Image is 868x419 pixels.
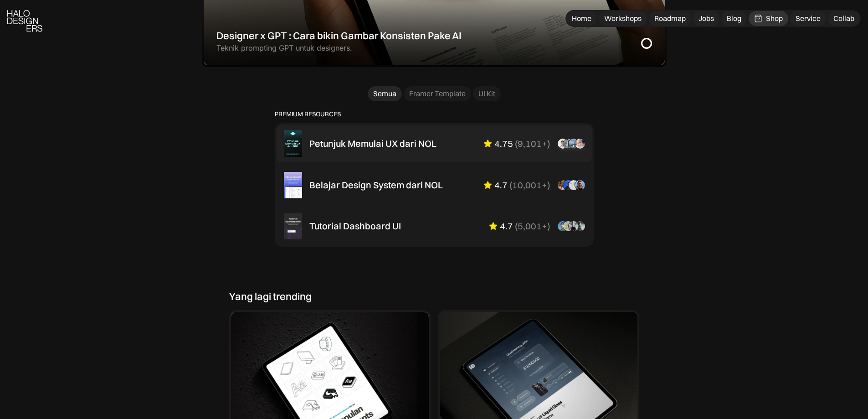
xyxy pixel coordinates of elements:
[604,14,642,23] div: Workshops
[572,14,591,23] div: Home
[500,221,513,232] div: 4.7
[373,89,396,98] div: Semua
[693,11,719,26] a: Jobs
[721,11,747,26] a: Blog
[478,89,495,98] div: UI Kit
[547,138,550,149] div: )
[277,125,592,162] a: Petunjuk Memulai UX dari NOL4.75(9,101+)
[515,221,518,232] div: (
[277,166,592,204] a: Belajar Design System dari NOL4.7(10,001+)
[509,180,512,191] div: (
[518,138,547,149] div: 9,101+
[309,221,401,232] div: Tutorial Dashboard UI
[790,11,826,26] a: Service
[275,110,594,118] p: PREMIUM RESOURCES
[409,89,466,98] div: Framer Template
[515,138,518,149] div: (
[309,138,437,149] div: Petunjuk Memulai UX dari NOL
[727,14,741,23] div: Blog
[547,180,550,191] div: )
[547,221,550,232] div: )
[277,208,592,245] a: Tutorial Dashboard UI4.7(5,001+)
[518,221,547,232] div: 5,001+
[512,180,547,191] div: 10,001+
[229,290,312,302] div: Yang lagi trending
[649,11,691,26] a: Roadmap
[566,11,597,26] a: Home
[654,14,686,23] div: Roadmap
[309,180,443,191] div: Belajar Design System dari NOL
[699,14,714,23] div: Jobs
[828,11,860,26] a: Collab
[749,11,788,26] a: Shop
[494,138,513,149] div: 4.75
[599,11,647,26] a: Workshops
[833,14,854,23] div: Collab
[766,14,783,23] div: Shop
[796,14,821,23] div: Service
[494,180,508,191] div: 4.7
